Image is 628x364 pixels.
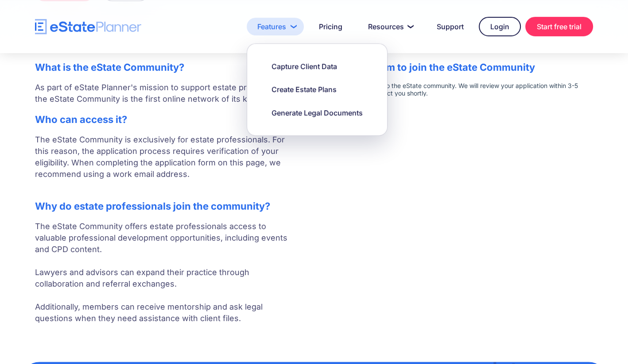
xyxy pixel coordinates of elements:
div: Create Estate Plans [271,84,337,94]
a: Capture Client Data [260,57,348,76]
div: Capture Client Data [271,61,337,71]
p: As part of eState Planner's mission to support estate professionals, the eState Community is the ... [35,82,297,105]
a: Pricing [308,18,353,35]
h2: What is the eState Community? [35,61,297,73]
a: Resources [357,18,422,35]
h2: Application form to join the eState Community [315,61,593,73]
p: The eState Community offers estate professionals access to valuable professional development oppo... [35,221,297,324]
h2: Who can access it? [35,114,297,125]
p: The eState Community is exclusively for estate professionals. For this reason, the application pr... [35,134,297,192]
a: home [35,19,141,34]
h2: Why do estate professionals join the community? [35,200,297,212]
div: Generate Legal Documents [271,108,363,118]
a: Start free trial [525,17,593,36]
a: Login [479,17,521,36]
a: Generate Legal Documents [260,103,374,122]
a: Support [426,18,474,35]
a: Features [247,18,304,35]
iframe: Form 0 [315,82,593,96]
a: Create Estate Plans [260,80,348,99]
